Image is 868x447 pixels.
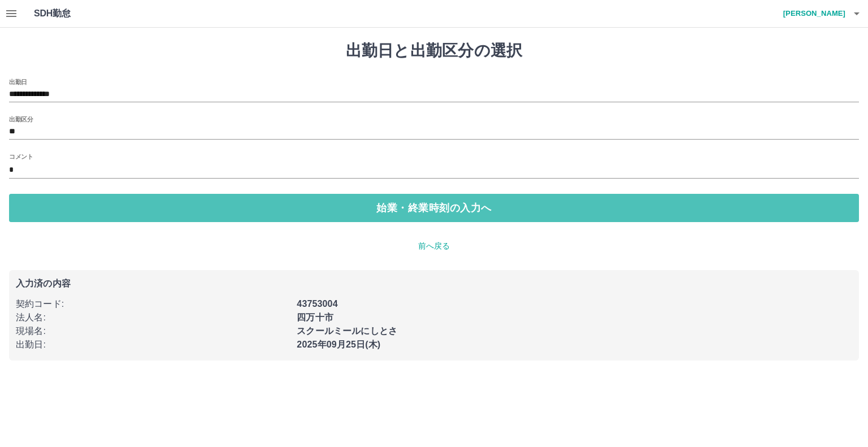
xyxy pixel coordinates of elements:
h1: 出勤日と出勤区分の選択 [9,41,859,60]
p: 出勤日 : [16,338,290,351]
p: 現場名 : [16,324,290,338]
b: 2025年09月25日(木) [297,340,380,349]
label: 出勤区分 [9,115,33,123]
b: スクールミールにしとさ [297,326,397,336]
button: 始業・終業時刻の入力へ [9,194,859,222]
label: コメント [9,152,33,160]
p: 入力済の内容 [16,279,852,288]
p: 前へ戻る [9,240,859,252]
b: 43753004 [297,299,337,309]
label: 出勤日 [9,77,27,86]
p: 契約コード : [16,297,290,311]
p: 法人名 : [16,311,290,324]
b: 四万十市 [297,313,333,322]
